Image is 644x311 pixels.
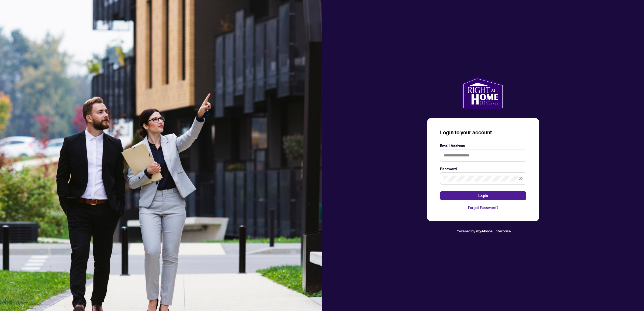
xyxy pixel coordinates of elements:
[478,191,488,200] span: Login
[440,205,526,211] a: Forgot Password?
[440,143,526,149] label: Email Address
[440,166,526,172] label: Password
[462,77,504,109] img: ma-logo
[440,129,526,136] h3: Login to your account
[440,191,526,200] button: Login
[455,228,475,233] span: Powered by
[476,228,493,234] a: myAbode
[519,177,522,180] span: eye-invisible
[493,228,511,233] span: Enterprise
